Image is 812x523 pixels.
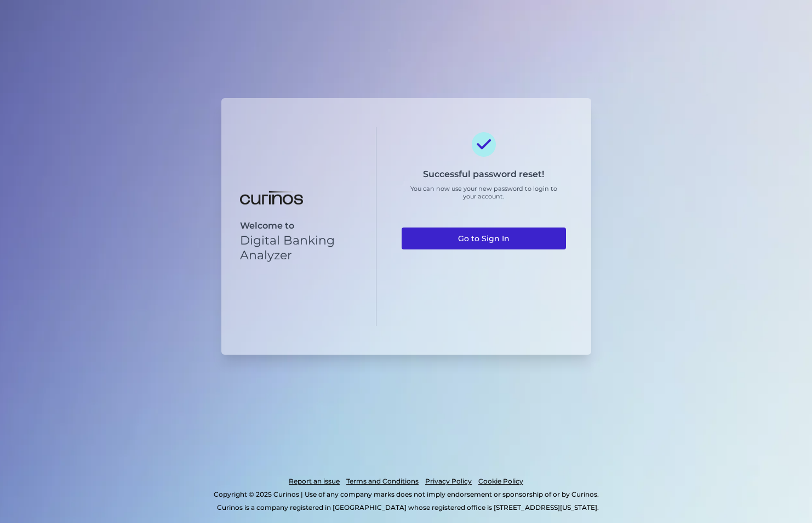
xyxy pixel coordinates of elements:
[240,220,358,231] p: Welcome to
[402,228,566,249] a: Go to Sign In
[425,475,472,488] a: Privacy Policy
[240,191,303,205] img: Digital Banking Analyzer
[57,501,758,514] p: Curinos is a company registered in [GEOGRAPHIC_DATA] whose registered office is [STREET_ADDRESS][...
[240,233,358,263] p: Digital Banking Analyzer
[423,169,544,179] h3: Successful password reset!
[346,475,419,488] a: Terms and Conditions
[402,185,566,200] p: You can now use your new password to login to your account.
[54,488,758,501] p: Copyright © 2025 Curinos | Use of any company marks does not imply endorsement or sponsorship of ...
[478,475,523,488] a: Cookie Policy
[289,475,340,488] a: Report an issue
